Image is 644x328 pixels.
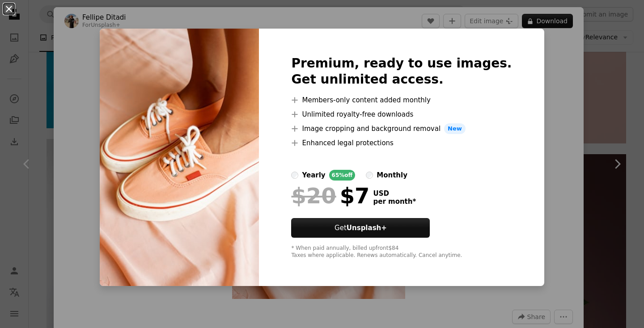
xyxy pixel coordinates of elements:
span: $20 [291,184,336,207]
input: monthly [366,172,373,179]
strong: Unsplash+ [347,224,387,232]
span: New [444,123,466,134]
div: * When paid annually, billed upfront $84 Taxes where applicable. Renews automatically. Cancel any... [291,245,512,259]
span: USD [373,189,416,198]
li: Unlimited royalty-free downloads [291,109,512,120]
input: yearly65%off [291,172,298,179]
h2: Premium, ready to use images. Get unlimited access. [291,55,512,88]
div: yearly [302,170,325,181]
div: 65% off [329,170,356,181]
div: monthly [377,170,407,181]
li: Members-only content added monthly [291,95,512,105]
li: Enhanced legal protections [291,138,512,148]
button: GetUnsplash+ [291,218,430,238]
img: premium_photo-1705887351211-5608f389ed06 [100,29,259,286]
span: per month * [373,198,416,206]
li: Image cropping and background removal [291,123,512,134]
div: $7 [291,184,369,207]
